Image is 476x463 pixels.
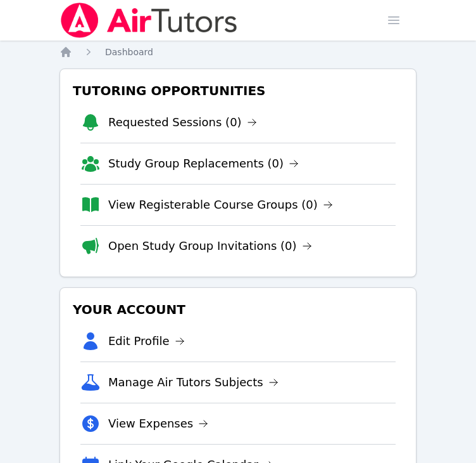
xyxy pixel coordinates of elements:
[105,47,153,57] span: Dashboard
[108,237,312,255] a: Open Study Group Invitations (0)
[108,114,257,131] a: Requested Sessions (0)
[70,298,406,321] h3: Your Account
[70,79,406,102] h3: Tutoring Opportunities
[108,155,299,173] a: Study Group Replacements (0)
[108,415,208,433] a: View Expenses
[59,46,416,58] nav: Breadcrumb
[105,46,153,58] a: Dashboard
[108,374,279,391] a: Manage Air Tutors Subjects
[108,196,333,214] a: View Registerable Course Groups (0)
[59,3,239,38] img: Air Tutors
[108,332,185,350] a: Edit Profile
